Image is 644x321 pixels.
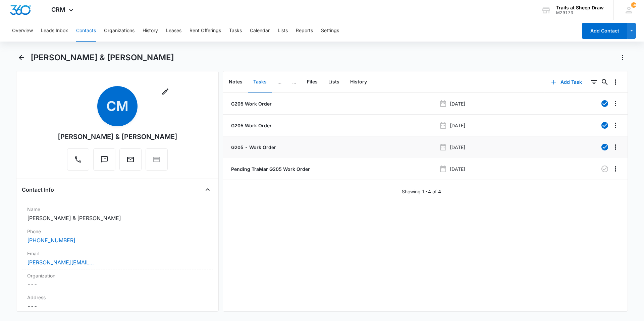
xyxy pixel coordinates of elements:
a: Call [67,159,89,165]
button: Organizations [104,20,135,42]
span: 34 [631,2,636,8]
button: Add Task [544,74,589,90]
label: Name [27,206,208,213]
button: Overview [12,20,33,42]
button: Contacts [76,20,96,42]
button: Add Contact [582,23,627,39]
button: Leads Inbox [41,20,68,42]
a: [PERSON_NAME][EMAIL_ADDRESS][DOMAIN_NAME] [27,258,94,266]
button: Call [67,148,89,171]
button: Rent Offerings [190,20,221,42]
button: ... [287,72,302,92]
button: Notes [223,72,248,92]
div: Phone[PHONE_NUMBER] [22,225,213,247]
a: G205 Work Order [230,122,272,129]
a: [PHONE_NUMBER] [27,236,75,244]
button: Files [302,72,323,92]
div: Name[PERSON_NAME] & [PERSON_NAME] [22,203,213,225]
h1: [PERSON_NAME] & [PERSON_NAME] [31,53,174,63]
button: Text [93,148,115,171]
label: Organization [27,272,208,279]
button: Overflow Menu [610,77,621,87]
button: Search... [599,77,610,87]
a: Text [93,159,115,165]
div: account name [556,5,604,10]
button: Reports [296,20,313,42]
p: [DATE] [450,122,465,129]
button: History [345,72,372,92]
button: Actions [617,52,628,63]
button: Calendar [250,20,270,42]
dd: [PERSON_NAME] & [PERSON_NAME] [27,214,208,222]
div: Email[PERSON_NAME][EMAIL_ADDRESS][DOMAIN_NAME] [22,247,213,269]
div: [PERSON_NAME] & [PERSON_NAME] [58,132,177,142]
h4: Contact Info [22,186,54,194]
button: Lists [323,72,345,92]
label: Phone [27,228,208,235]
span: CRM [51,6,65,13]
p: [DATE] [450,144,465,151]
button: Overflow Menu [610,98,621,109]
button: Overflow Menu [610,164,621,174]
button: Leases [166,20,181,42]
button: Filters [589,77,599,87]
button: Overflow Menu [610,142,621,152]
a: Pending TraMar G205 Work Order [230,166,310,173]
div: Organization--- [22,269,213,291]
button: ... [272,72,287,92]
button: Email [119,148,142,171]
label: Address [27,294,208,301]
p: Showing 1-4 of 4 [402,188,441,195]
button: Lists [278,20,288,42]
button: Back [16,52,26,63]
button: Settings [321,20,339,42]
p: [DATE] [450,100,465,107]
dd: --- [27,280,208,288]
div: Address--- [22,291,213,313]
dd: --- [27,302,208,310]
a: Email [119,159,142,165]
button: Tasks [229,20,242,42]
button: Close [202,184,213,195]
div: account id [556,10,604,15]
label: Email [27,250,208,257]
button: Overflow Menu [610,120,621,131]
div: notifications count [631,2,636,8]
a: G205 Work Order [230,100,272,107]
a: G205 - Work Order [230,144,276,151]
button: Tasks [248,72,272,92]
span: CM [97,86,138,126]
p: [DATE] [450,166,465,173]
button: History [143,20,158,42]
